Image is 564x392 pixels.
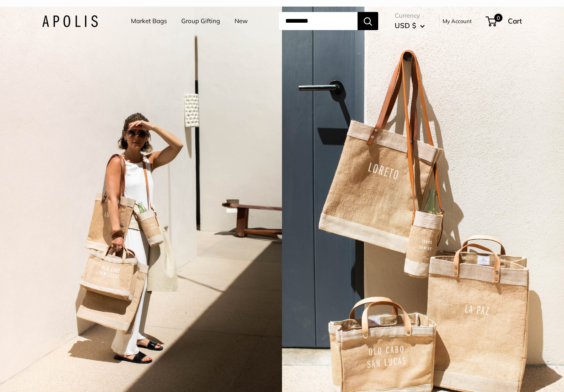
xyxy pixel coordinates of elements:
span: 0 [494,14,502,22]
a: New [235,15,248,27]
button: Search [358,12,378,30]
span: Cart [508,17,522,25]
a: My Account [443,16,472,26]
span: USD $ [395,21,416,30]
a: Group Gifting [181,15,220,27]
input: Search... [279,12,358,30]
span: Currency [395,10,425,21]
a: 0 Cart [486,14,522,28]
button: USD $ [395,19,425,32]
img: Apolis [42,15,98,27]
a: Market Bags [131,15,167,27]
